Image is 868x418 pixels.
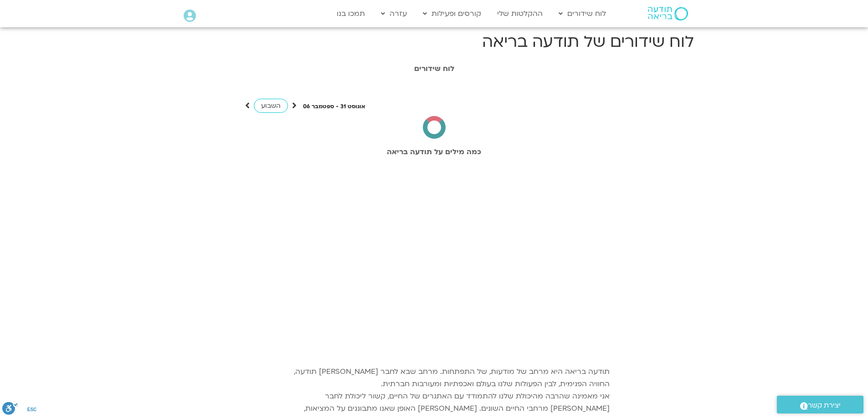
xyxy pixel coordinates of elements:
[179,148,689,156] h2: כמה מילים על תודעה בריאה
[254,99,288,113] a: השבוע
[418,5,486,22] a: קורסים ופעילות
[179,65,689,73] h1: לוח שידורים
[808,399,841,412] span: יצירת קשר
[777,396,863,413] a: יצירת קשר
[493,5,547,22] a: ההקלטות שלי
[261,101,281,110] span: השבוע
[648,7,688,20] img: תודעה בריאה
[332,5,370,22] a: תמכו בנו
[303,102,365,111] p: אוגוסט 31 - ספטמבר 06
[554,5,611,22] a: לוח שידורים
[175,31,694,53] h1: לוח שידורים של תודעה בריאה
[376,5,411,22] a: עזרה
